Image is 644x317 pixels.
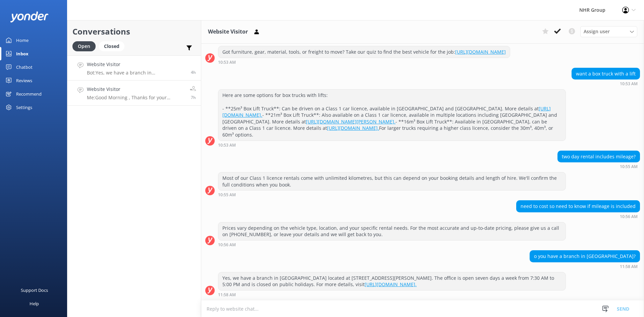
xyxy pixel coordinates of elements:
[191,95,196,100] span: Oct 14 2025 09:01am (UTC +13:00) Pacific/Auckland
[87,61,186,68] h4: Website Visitor
[365,281,417,287] a: [URL][DOMAIN_NAME].
[16,34,29,47] div: Home
[572,81,640,86] div: Oct 14 2025 10:53am (UTC +13:00) Pacific/Auckland
[306,118,395,125] a: [URL][DOMAIN_NAME][PERSON_NAME].
[218,193,236,197] strong: 10:55 AM
[218,143,566,147] div: Oct 14 2025 10:53am (UTC +13:00) Pacific/Auckland
[218,293,236,297] strong: 11:58 AM
[557,164,640,169] div: Oct 14 2025 10:55am (UTC +13:00) Pacific/Auckland
[72,25,196,38] h2: Conversations
[10,11,49,22] img: yonder-white-logo.png
[218,60,510,64] div: Oct 14 2025 10:53am (UTC +13:00) Pacific/Auckland
[218,172,566,190] div: Most of our Class 1 licence rentals come with unlimited kilometres, but this can depend on your b...
[87,70,186,76] p: Bot: Yes, we have a branch in [GEOGRAPHIC_DATA] located at [STREET_ADDRESS][PERSON_NAME]. The off...
[530,251,640,262] div: o you have a branch in [GEOGRAPHIC_DATA]?
[67,81,201,106] a: Website VisitorMe:Good Morning , Thanks for your message , it seems you are after 18 seater passe...
[222,105,551,118] a: [URL][DOMAIN_NAME].
[580,26,637,37] div: Assign User
[620,215,638,219] strong: 10:56 AM
[558,151,640,162] div: two day rental includes mileage?
[21,283,48,297] div: Support Docs
[99,42,128,50] a: Closed
[516,214,640,219] div: Oct 14 2025 10:56am (UTC +13:00) Pacific/Auckland
[218,292,566,297] div: Oct 14 2025 11:58am (UTC +13:00) Pacific/Auckland
[455,49,506,55] a: [URL][DOMAIN_NAME]
[16,74,32,87] div: Reviews
[87,95,185,101] p: Me: Good Morning , Thanks for your message , it seems you are after 18 seater passenger van. We d...
[16,47,29,60] div: Inbox
[208,28,248,36] h3: Website Visitor
[67,55,201,81] a: Website VisitorBot:Yes, we have a branch in [GEOGRAPHIC_DATA] located at [STREET_ADDRESS][PERSON_...
[218,242,566,247] div: Oct 14 2025 10:56am (UTC +13:00) Pacific/Auckland
[99,41,124,51] div: Closed
[16,101,32,114] div: Settings
[218,90,566,140] div: Here are some options for box trucks with lifts: - **25m³ Box Lift Truck**: Can be driven on a Cl...
[72,42,99,50] a: Open
[218,143,236,147] strong: 10:53 AM
[218,60,236,64] strong: 10:53 AM
[218,243,236,247] strong: 10:56 AM
[16,60,33,74] div: Chatbot
[16,87,42,101] div: Recommend
[620,165,638,169] strong: 10:55 AM
[218,46,510,58] div: Got furniture, gear, material, tools, or freight to move? Take our quiz to find the best vehicle ...
[584,28,610,35] span: Assign user
[517,201,640,212] div: need to cost so need to know if mileage is included
[218,192,566,197] div: Oct 14 2025 10:55am (UTC +13:00) Pacific/Auckland
[87,86,185,93] h4: Website Visitor
[191,69,196,75] span: Oct 14 2025 11:58am (UTC +13:00) Pacific/Auckland
[30,297,39,310] div: Help
[218,272,566,290] div: Yes, we have a branch in [GEOGRAPHIC_DATA] located at [STREET_ADDRESS][PERSON_NAME]. The office i...
[620,82,638,86] strong: 10:53 AM
[572,68,640,80] div: want a box truck with a lift
[327,125,379,131] a: [URL][DOMAIN_NAME].
[72,41,96,51] div: Open
[530,264,640,269] div: Oct 14 2025 11:58am (UTC +13:00) Pacific/Auckland
[218,222,566,240] div: Prices vary depending on the vehicle type, location, and your specific rental needs. For the most...
[620,265,638,269] strong: 11:58 AM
